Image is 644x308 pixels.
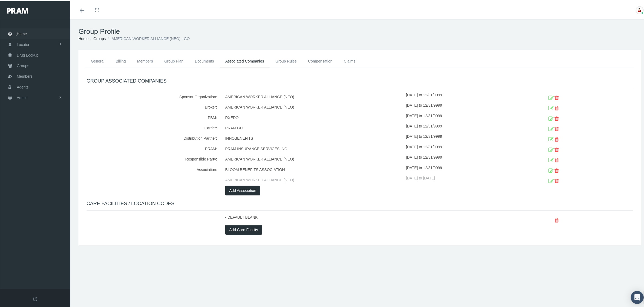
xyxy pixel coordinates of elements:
a: General [85,54,110,66]
div: Sponsor Organization: [82,91,221,101]
img: S_Profile_Picture_701.jpg [636,5,644,13]
a: Group Rules [270,54,302,66]
span: Admin [17,91,28,101]
div: INNOBENEFITS [221,132,406,142]
span: AMERICAN WORKER ALLIANCE (NEO) - GO [111,35,190,40]
div: AMERICAN WORKER ALLIANCE (NEO) [221,174,406,184]
div: [DATE] to 12/31/9999 [406,101,517,111]
img: PRAM_20_x_78.png [7,7,28,12]
a: Group Plan [159,54,189,66]
span: Groups [17,59,29,70]
span: Members [17,70,32,80]
div: [DATE] to 12/31/9999 [406,132,517,142]
div: AMERICAN WORKER ALLIANCE (NEO) [221,153,406,163]
span: Drug Lookup [17,49,38,59]
a: Associated Companies [220,54,270,66]
div: Responsible Party: [82,153,221,163]
div: PRAM: [82,143,221,153]
div: [DATE] to 12/31/9999 [406,143,517,153]
div: Association: [82,163,221,174]
a: Home [78,35,88,40]
div: AMERICAN WORKER ALLIANCE (NEO) [221,101,406,111]
div: BLOOM BENEFITS ASSOCIATION [221,163,406,174]
div: PRAM INSURANCE SERVICES INC [221,143,406,153]
div: [DATE] to 12/31/9999 [406,91,517,101]
div: Carrier: [82,122,221,132]
a: Documents [189,54,220,66]
div: [DATE] to [DATE] [406,174,517,184]
div: Broker: [82,101,221,111]
h4: GROUP ASSOCIATED COMPANIES [87,77,633,83]
div: PRAM GC [221,122,406,132]
h4: CARE FACILITIES / LOCATION CODES [87,199,633,205]
span: Home [17,27,27,38]
button: Add Care Facility [225,224,262,233]
span: Locator [17,38,29,48]
div: [DATE] to 12/31/9999 [406,163,517,174]
div: AMERICAN WORKER ALLIANCE (NEO) [221,91,406,101]
span: Agents [17,81,29,91]
div: [DATE] to 12/31/9999 [406,122,517,132]
div: [DATE] to 12/31/9999 [406,153,517,163]
a: Groups [93,35,106,40]
a: Compensation [302,54,338,66]
a: Billing [110,54,131,66]
div: - DEFAULT BLANK [221,213,406,223]
button: Add Association [225,184,260,194]
a: Members [131,54,158,66]
div: [DATE] to 12/31/9999 [406,112,517,122]
a: Claims [338,54,361,66]
div: RXEDO [221,112,406,122]
div: Distribution Partner: [82,132,221,142]
div: Open Intercom Messenger [631,290,644,303]
h1: Group Profile [78,26,641,34]
div: PBM: [82,112,221,122]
